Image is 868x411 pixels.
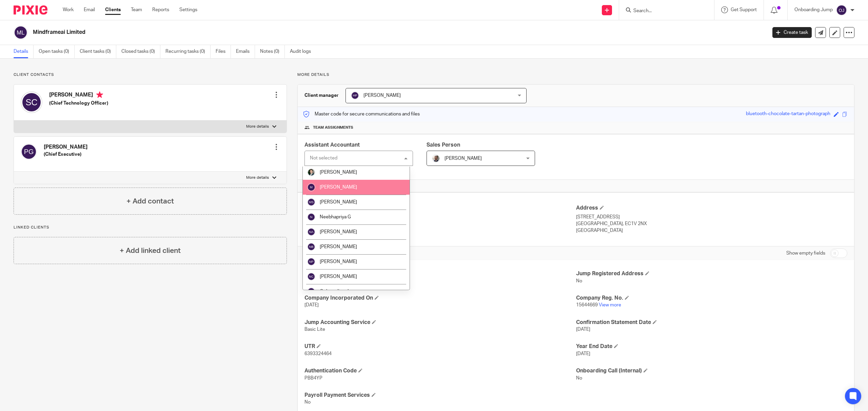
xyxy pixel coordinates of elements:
[794,6,833,13] p: Onboarding Jump
[49,91,108,100] h4: [PERSON_NAME]
[304,376,322,381] span: PBB4YP
[304,214,576,220] p: Limited company
[14,225,287,230] p: Linked clients
[165,45,211,58] a: Recurring tasks (0)
[320,185,357,190] span: [PERSON_NAME]
[304,319,576,326] h4: Jump Accounting Service
[307,183,315,191] img: svg%3E
[320,230,357,234] span: [PERSON_NAME]
[363,93,401,98] span: [PERSON_NAME]
[303,111,420,117] p: Master code for secure communications and files
[307,258,315,266] img: svg%3E
[297,72,854,78] p: More details
[21,91,42,113] img: svg%3E
[576,351,590,356] span: [DATE]
[351,91,359,100] img: svg%3E
[836,5,847,16] img: svg%3E
[576,327,590,332] span: [DATE]
[304,92,339,99] h3: Client manager
[14,72,287,78] p: Client contacts
[260,45,285,58] a: Notes (0)
[310,156,337,160] div: Not selected
[633,8,694,14] input: Search
[126,196,174,207] h4: + Add contact
[216,45,231,58] a: Files
[304,327,325,332] span: Basic Lite
[304,400,311,405] span: No
[39,45,75,58] a: Open tasks (0)
[236,45,255,58] a: Emails
[576,227,847,234] p: [GEOGRAPHIC_DATA]
[576,376,582,381] span: No
[320,200,357,204] span: [PERSON_NAME]
[320,289,358,294] span: Onboarding Jump
[307,273,315,281] img: svg%3E
[576,295,847,302] h4: Company Reg. No.
[304,303,319,307] span: [DATE]
[246,124,269,129] p: More details
[14,5,47,15] img: Pixie
[304,251,576,256] h4: CUSTOM FIELDS
[63,6,74,13] a: Work
[320,274,357,279] span: [PERSON_NAME]
[304,295,576,302] h4: Company Incorporated On
[304,351,332,356] span: 6393324464
[307,198,315,206] img: svg%3E
[44,144,87,151] h4: [PERSON_NAME]
[427,142,460,148] span: Sales Person
[80,45,116,58] a: Client tasks (0)
[576,319,847,326] h4: Confirmation Statement Date
[14,25,28,40] img: svg%3E
[44,151,87,158] h5: (Chief Executive)
[304,270,576,277] h4: Ongoing CoSec Client
[320,259,357,264] span: [PERSON_NAME]
[21,144,37,160] img: svg%3E
[84,6,95,13] a: Email
[33,29,616,36] h2: Mindframeai Limited
[49,100,108,107] h5: (Chief Technology Officer)
[576,343,847,350] h4: Year End Date
[179,6,197,13] a: Settings
[152,6,169,13] a: Reports
[14,45,34,58] a: Details
[307,243,315,251] img: svg%3E
[307,287,315,296] img: svg%3E
[304,343,576,350] h4: UTR
[304,392,576,399] h4: Payroll Payment Services
[746,110,830,118] div: bluetooth-chocolate-tartan-photograph
[320,170,357,175] span: [PERSON_NAME]
[576,204,847,212] h4: Address
[576,270,847,277] h4: Jump Registered Address
[576,367,847,374] h4: Onboarding Call (Internal)
[304,367,576,374] h4: Authentication Code
[307,168,315,176] img: Max%20Raynor.png
[313,125,353,130] span: Team assignments
[121,45,160,58] a: Closed tasks (0)
[96,91,103,98] i: Primary
[307,228,315,236] img: svg%3E
[731,7,757,12] span: Get Support
[576,279,582,283] span: No
[105,6,121,13] a: Clients
[120,245,181,256] h4: + Add linked client
[320,244,357,249] span: [PERSON_NAME]
[304,142,360,148] span: Assistant Accountant
[432,154,440,163] img: Matt%20Circle.png
[576,303,598,307] span: 15644669
[304,204,576,212] h4: Client type
[445,156,482,161] span: [PERSON_NAME]
[290,45,316,58] a: Audit logs
[246,175,269,180] p: More details
[307,213,315,221] img: svg%3E
[576,214,847,220] p: [STREET_ADDRESS]
[599,303,621,307] a: View more
[131,6,142,13] a: Team
[786,250,825,257] label: Show empty fields
[772,27,812,38] a: Create task
[320,215,351,219] span: Neebhapriya G
[576,220,847,227] p: [GEOGRAPHIC_DATA], EC1V 2NX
